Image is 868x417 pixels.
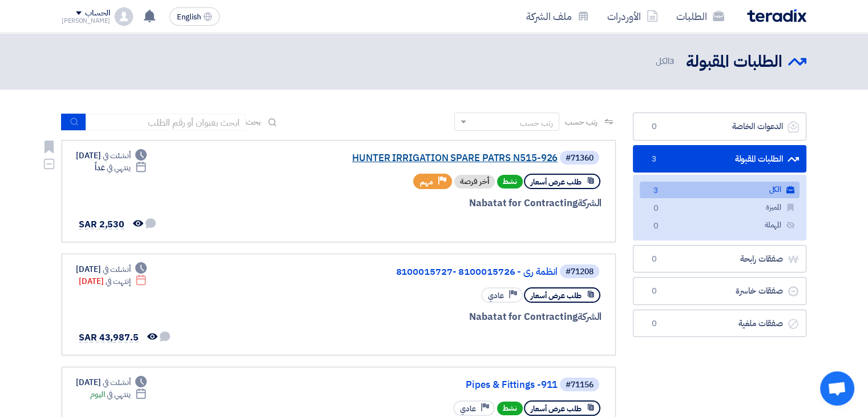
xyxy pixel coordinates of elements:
span: نشط [497,402,523,415]
a: الدعوات الخاصة0 [633,113,806,141]
img: Teradix logo [747,9,806,22]
span: 0 [649,220,663,232]
span: 0 [647,121,661,133]
div: [DATE] [76,263,147,275]
span: الكل [655,55,677,68]
div: [PERSON_NAME] [62,18,110,24]
div: غداً [95,162,147,174]
span: 3 [647,154,661,165]
span: 3 [649,185,663,197]
img: profile_test.png [115,7,133,26]
span: طلب عرض أسعار [531,177,582,187]
a: صفقات رابحة0 [633,245,806,273]
span: SAR 2,530 [79,218,124,231]
div: #71360 [566,154,594,162]
span: طلب عرض أسعار [531,403,582,414]
span: 0 [647,318,661,330]
span: 0 [647,286,661,297]
button: English [169,7,220,26]
a: الكل [640,182,800,198]
span: 3 [669,55,675,67]
span: بحث [246,116,261,128]
div: الحساب [85,9,110,18]
h2: الطلبات المقبولة [686,51,782,73]
span: الشركة [578,196,602,210]
span: أنشئت في [103,263,130,275]
div: أخر فرصة [454,175,495,189]
div: [DATE] [76,150,147,162]
a: الطلبات [667,3,733,30]
span: 0 [647,254,661,265]
a: الأوردرات [598,3,667,30]
span: عادي [460,403,476,414]
a: ملف الشركة [517,3,598,30]
div: Nabatat for Contracting [327,196,601,211]
a: صفقات ملغية0 [633,310,806,338]
div: #71156 [566,381,594,389]
input: ابحث بعنوان أو رقم الطلب [86,114,246,131]
span: عادي [488,290,504,301]
div: #71208 [566,268,594,276]
div: [DATE] [76,376,147,388]
span: أنشئت في [103,376,130,388]
div: Nabatat for Contracting [327,310,601,324]
a: المهملة [640,217,800,234]
a: الطلبات المقبولة3 [633,145,806,173]
span: ينتهي في [107,162,130,174]
a: انظمة رى - 8100015726 -8100015727 [329,267,558,277]
span: نشط [497,175,523,189]
span: English [177,13,201,21]
div: رتب حسب [520,117,553,129]
span: SAR 43,987.5 [79,331,139,344]
a: HUNTER IRRIGATION SPARE PATRS N515-926 [329,153,558,163]
div: دردشة مفتوحة [820,371,854,406]
span: الشركة [578,310,602,324]
span: طلب عرض أسعار [531,290,582,301]
div: [DATE] [79,275,147,287]
a: صفقات خاسرة0 [633,277,806,305]
span: 0 [649,203,663,215]
span: رتب حسب [565,116,597,128]
span: أنشئت في [103,150,130,162]
a: Pipes & Fittings -911 [329,380,558,390]
span: مهم [420,177,433,187]
a: المميزة [640,199,800,216]
div: اليوم [90,388,147,400]
span: إنتهت في [106,275,130,287]
span: ينتهي في [107,388,130,400]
